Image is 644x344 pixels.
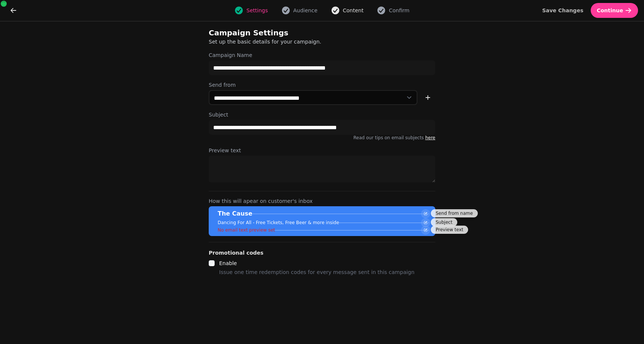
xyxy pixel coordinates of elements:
[219,268,414,277] p: Issue one time redemption codes for every message sent in this campaign
[209,38,400,45] p: Set up the basic details for your campaign.
[218,209,252,218] p: The Cause
[542,8,584,13] span: Save Changes
[425,135,435,140] a: here
[209,111,435,118] label: Subject
[209,248,263,257] legend: Promotional codes
[293,7,318,14] span: Audience
[431,209,478,217] div: Send from name
[209,81,435,89] label: Send from
[343,7,364,14] span: Content
[6,3,21,18] button: go back
[209,197,435,205] label: How this will apear on customer's inbox
[218,220,339,226] p: Dancing For All - Free Tickets, Free Beer & more inside
[209,51,435,59] label: Campaign Name
[597,8,623,13] span: Continue
[209,28,352,38] h2: Campaign Settings
[389,7,409,14] span: Confirm
[209,147,435,154] label: Preview text
[431,218,457,226] div: Subject
[219,260,237,266] label: Enable
[218,227,275,233] p: No email text preview set
[246,7,268,14] span: Settings
[536,3,590,18] button: Save Changes
[591,3,638,18] button: Continue
[209,135,435,141] p: Read our tips on email subjects
[431,226,468,234] div: Preview text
